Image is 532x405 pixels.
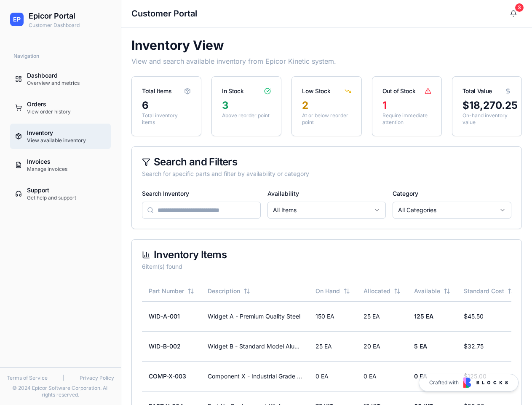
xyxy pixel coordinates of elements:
td: 25 EA [309,331,357,361]
td: Widget A - Premium Quality Steel [201,301,309,331]
td: $ 45.50 [457,301,521,331]
a: InventoryView available inventory [10,124,111,149]
div: Support [27,186,106,194]
td: 20 EA [357,331,407,361]
div: 6 item(s) found [142,262,511,271]
a: InvoicesManage invoices [10,152,111,178]
td: 0 EA [357,361,407,391]
a: OrdersView order history [10,95,111,120]
h1: Inventory View [131,38,522,53]
td: Component X - Industrial Grade Motor [201,361,309,391]
div: Low Stock [302,87,330,95]
button: 3 [505,5,522,22]
span: EP [13,15,21,24]
div: Total Items [142,87,171,95]
div: Inventory Items [142,250,511,260]
p: On-hand inventory value [462,112,511,126]
td: 0 EA [407,361,457,391]
div: Inventory [27,129,106,137]
div: Total Value [462,87,492,95]
button: Standard Cost [464,287,514,295]
div: View available inventory [27,137,106,144]
label: Availability [267,190,299,197]
td: 25 EA [357,301,407,331]
td: $ 32.75 [457,331,521,361]
td: WID-A-001 [142,301,201,331]
button: Part Number [149,287,194,295]
div: Invoices [27,157,106,166]
div: Search and Filters [142,157,511,167]
p: View and search available inventory from Epicor Kinetic system. [131,56,522,66]
p: Total inventory items [142,112,191,126]
button: Description [208,287,250,295]
p: Above reorder point [222,112,271,119]
div: Dashboard [27,71,106,80]
td: Widget B - Standard Model Aluminum [201,331,309,361]
img: Blocks [463,378,508,388]
div: Navigation [10,49,111,63]
td: $ 125.00 [457,361,521,391]
div: In Stock [222,87,243,95]
div: 3 [515,3,524,12]
div: $ 18,270.25 [462,99,511,112]
div: 3 [222,99,271,112]
span: | [63,375,64,381]
div: Get help and support [27,194,106,201]
div: 2 [302,99,351,112]
div: 1 [382,99,431,112]
div: Search for specific parts and filter by availability or category [142,170,511,178]
h2: Epicor Portal [29,10,80,22]
h1: Customer Portal [131,8,197,19]
label: Category [393,190,418,197]
span: Crafted with [429,379,459,386]
p: Customer Dashboard [29,22,80,29]
div: 6 [142,99,191,112]
p: Require immediate attention [382,112,431,126]
div: Overview and metrics [27,80,106,86]
td: COMP-X-003 [142,361,201,391]
td: 125 EA [407,301,457,331]
td: WID-B-002 [142,331,201,361]
a: SupportGet help and support [10,181,111,206]
button: On Hand [315,287,350,295]
td: 5 EA [407,331,457,361]
div: View order history [27,108,106,115]
div: Manage invoices [27,166,106,173]
div: Out of Stock [382,87,416,95]
td: 0 EA [309,361,357,391]
td: 150 EA [309,301,357,331]
a: DashboardOverview and metrics [10,66,111,92]
button: Available [414,287,450,295]
p: At or below reorder point [302,112,351,126]
label: Search Inventory [142,190,189,197]
div: Orders [27,100,106,108]
a: Terms of Service [7,375,48,381]
button: Allocated [364,287,401,295]
a: Privacy Policy [80,375,114,381]
a: Crafted with [419,374,519,391]
div: © 2024 Epicor Software Corporation. All rights reserved. [7,385,114,398]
